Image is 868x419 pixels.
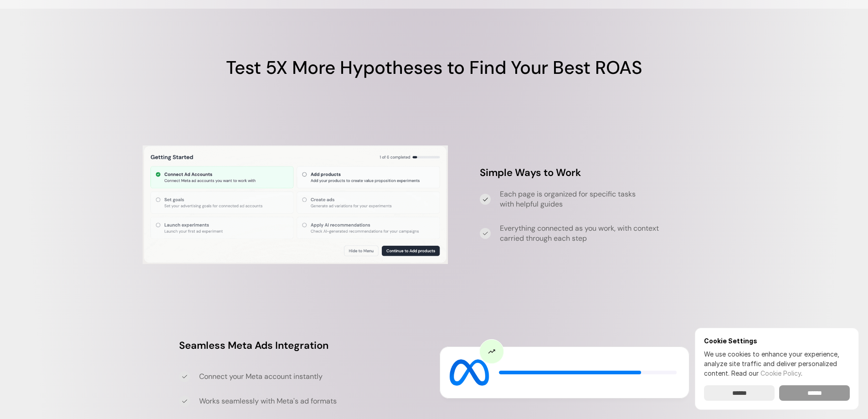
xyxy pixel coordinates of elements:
p: Everything connected as you work, with context [500,223,726,233]
p: carried through each step [500,233,726,243]
div: Domain Overview [35,54,82,60]
img: tick icon [483,197,488,202]
div: v 4.0.25 [26,15,45,22]
img: tab_domain_overview_orange.svg [25,53,32,60]
img: tick icon [182,398,187,404]
img: tick icon [483,231,488,236]
h3: Simple Ways to Work [480,166,726,180]
h4: Connect your Meta account instantly [199,372,425,382]
img: logo_orange.svg [15,15,22,22]
img: website_grey.svg [15,24,22,31]
h4: Works seamlessly with Meta's ad formats [199,396,425,406]
a: Cookie Policy [760,369,801,377]
p: We use cookies to enhance your experience, analyze site traffic and deliver personalized content. [704,349,850,378]
img: tab_keywords_by_traffic_grey.svg [91,53,98,60]
div: Keywords by Traffic [101,54,154,60]
h6: Cookie Settings [704,337,850,345]
h4: Each page is organized for specific tasks with helpful guides [500,189,726,210]
span: Read our . [731,369,802,377]
img: tick icon [182,374,187,379]
h1: Test 5X More Hypotheses to Find Your Best ROAS [36,55,832,80]
div: Domain: [URL] [24,24,65,31]
h3: Seamless Meta Ads Integration [179,338,425,353]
